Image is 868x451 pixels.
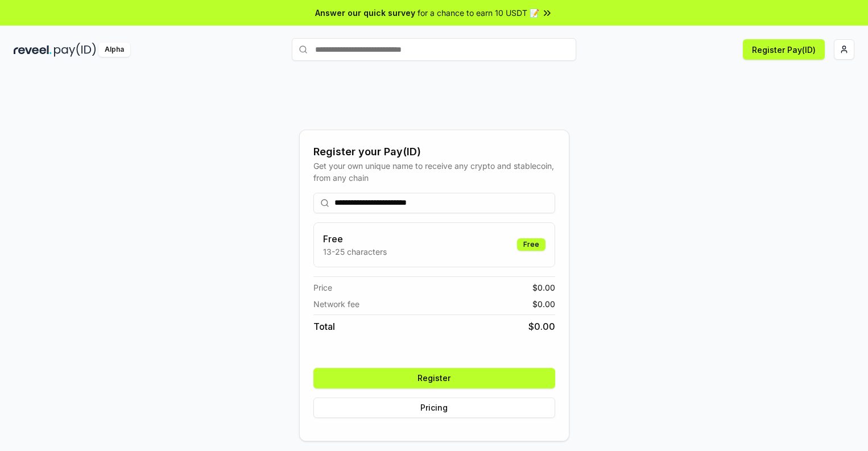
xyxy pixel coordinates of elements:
[323,246,387,258] p: 13-25 characters
[517,238,545,251] div: Free
[313,160,555,184] div: Get your own unique name to receive any crypto and stablecoin, from any chain
[323,232,387,246] h3: Free
[14,43,52,57] img: reveel_dark
[743,39,825,60] button: Register Pay(ID)
[313,368,555,388] button: Register
[98,43,130,57] div: Alpha
[313,298,359,310] span: Network fee
[532,298,555,310] span: $ 0.00
[418,7,539,19] span: for a chance to earn 10 USDT 📝
[532,282,555,293] span: $ 0.00
[315,7,415,19] span: Answer our quick survey
[313,320,335,333] span: Total
[313,144,555,160] div: Register your Pay(ID)
[528,320,555,333] span: $ 0.00
[313,282,332,293] span: Price
[313,398,555,418] button: Pricing
[54,43,96,57] img: pay_id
